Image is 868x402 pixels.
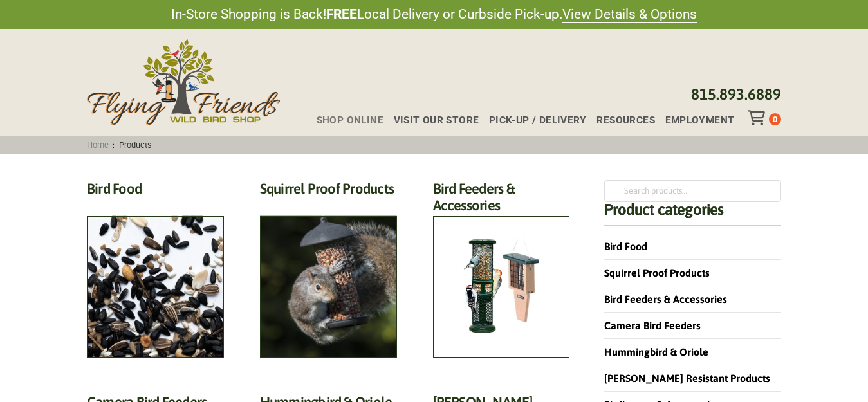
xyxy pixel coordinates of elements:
h2: Bird Food [87,180,224,204]
img: Flying Friends Wild Bird Shop Logo [87,39,280,125]
a: Squirrel Proof Products [604,267,710,279]
a: Shop Online [306,116,383,125]
a: Resources [586,116,654,125]
span: 0 [773,114,777,124]
span: Employment [665,116,735,125]
a: Visit product category Bird Food [87,180,224,358]
div: Toggle Off Canvas Content [748,110,769,125]
span: Products [115,140,156,150]
span: Visit Our Store [394,116,479,125]
h2: Squirrel Proof Products [260,180,397,204]
a: Home [83,140,113,150]
a: Visit Our Store [383,116,479,125]
span: Shop Online [317,116,383,125]
span: Resources [596,116,654,125]
a: Bird Feeders & Accessories [604,293,727,305]
span: Pick-up / Delivery [489,116,587,125]
a: View Details & Options [562,6,697,23]
a: Visit product category Squirrel Proof Products [260,180,397,358]
a: Hummingbird & Oriole [604,346,708,358]
a: Pick-up / Delivery [479,116,587,125]
h4: Product categories [604,202,782,226]
span: In-Store Shopping is Back! Local Delivery or Curbside Pick-up. [171,5,697,24]
a: Visit product category Bird Feeders & Accessories [433,180,570,358]
span: : [83,140,156,150]
strong: FREE [326,6,357,22]
h2: Bird Feeders & Accessories [433,180,570,221]
input: Search products… [604,180,782,202]
a: [PERSON_NAME] Resistant Products [604,372,770,384]
a: 815.893.6889 [691,86,781,103]
a: Employment [655,116,734,125]
a: Camera Bird Feeders [604,320,701,331]
a: Bird Food [604,241,647,252]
